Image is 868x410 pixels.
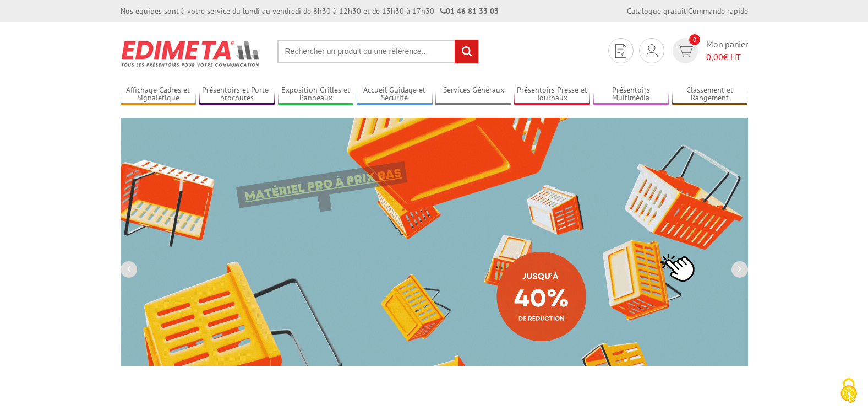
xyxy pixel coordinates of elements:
[121,33,261,74] img: Présentoir, panneau, stand - Edimeta - PLV, affichage, mobilier bureau, entreprise
[278,85,354,104] a: Exposition Grilles et Panneaux
[689,34,700,45] span: 0
[121,85,196,104] a: Affichage Cadres et Signalétique
[688,6,748,16] a: Commande rapide
[677,45,693,57] img: devis rapide
[829,373,868,410] button: Cookies (fenêtre modale)
[121,6,499,17] div: Nos équipes sont à votre service du lundi au vendredi de 8h30 à 12h30 et de 13h30 à 17h30
[672,85,748,104] a: Classement et Rangement
[627,6,686,16] a: Catalogue gratuit
[455,40,478,63] input: rechercher
[670,38,748,63] a: devis rapide 0 Mon panier 0,00€ HT
[357,85,433,104] a: Accueil Guidage et Sécurité
[593,85,669,104] a: Présentoirs Multimédia
[646,44,658,57] img: devis rapide
[835,377,862,404] img: Cookies (fenêtre modale)
[435,85,511,104] a: Services Généraux
[615,44,626,58] img: devis rapide
[706,51,723,62] span: 0,00
[199,85,275,104] a: Présentoirs et Porte-brochures
[277,40,479,63] input: Rechercher un produit ou une référence...
[514,85,590,104] a: Présentoirs Presse et Journaux
[706,38,748,63] span: Mon panier
[627,6,748,17] div: |
[440,6,499,16] strong: 01 46 81 33 03
[706,51,748,63] span: € HT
